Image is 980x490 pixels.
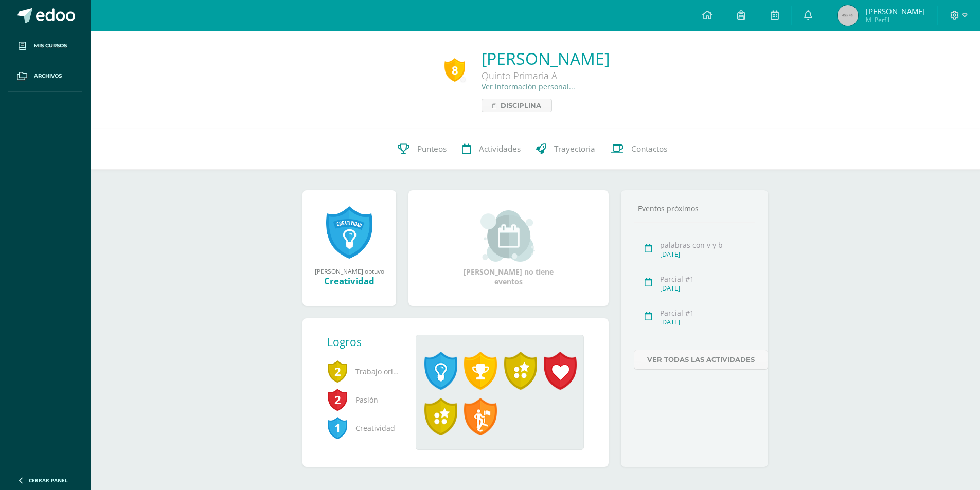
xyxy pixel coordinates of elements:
[603,129,675,170] a: Contactos
[34,42,67,50] span: Mis cursos
[660,240,752,250] div: palabras con v y b
[327,416,348,440] span: 1
[866,15,925,24] span: Mi Perfil
[390,129,454,170] a: Punteos
[501,99,541,112] span: Disciplina
[631,143,667,154] span: Contactos
[327,386,399,414] span: Pasión
[327,414,399,442] span: Creatividad
[313,275,386,287] div: Creatividad
[634,350,768,370] a: Ver todas las actividades
[327,388,348,411] span: 2
[327,335,407,349] div: Logros
[528,129,603,170] a: Trayectoria
[482,69,610,82] div: Quinto Primaria A
[454,129,528,170] a: Actividades
[838,5,858,26] img: 45x45
[29,477,68,484] span: Cerrar panel
[866,6,925,16] span: [PERSON_NAME]
[313,267,386,275] div: [PERSON_NAME] obtuvo
[480,210,537,262] img: event_small.png
[327,357,399,386] span: Trabajo original
[634,204,755,213] div: Eventos próximos
[417,143,447,154] span: Punteos
[444,58,465,82] div: 8
[482,82,575,92] a: Ver información personal...
[327,359,348,383] span: 2
[660,318,752,326] div: [DATE]
[8,31,82,61] a: Mis cursos
[8,61,82,92] a: Archivos
[34,72,62,80] span: Archivos
[482,47,610,69] a: [PERSON_NAME]
[554,143,595,154] span: Trayectoria
[660,284,752,293] div: [DATE]
[479,143,521,154] span: Actividades
[660,308,752,318] div: Parcial #1
[482,99,552,112] a: Disciplina
[457,210,560,286] div: [PERSON_NAME] no tiene eventos
[660,274,752,284] div: Parcial #1
[660,250,752,259] div: [DATE]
